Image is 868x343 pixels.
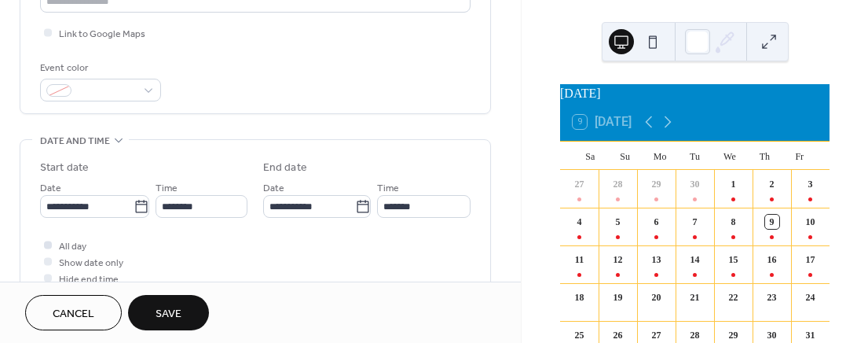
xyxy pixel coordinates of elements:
[573,215,587,229] div: 4
[688,177,702,191] div: 30
[650,177,664,191] div: 29
[747,142,782,170] div: Th
[782,142,817,170] div: Fr
[573,142,607,170] div: Sa
[650,215,664,229] div: 6
[611,328,625,342] div: 26
[643,142,677,170] div: Mo
[59,271,119,288] span: Hide end time
[40,160,89,176] div: Start date
[804,253,818,267] div: 17
[25,295,122,330] button: Cancel
[156,306,181,323] span: Save
[677,142,712,170] div: Tu
[263,180,284,197] span: Date
[156,180,178,197] span: Time
[804,290,818,304] div: 24
[765,290,779,304] div: 23
[650,328,664,342] div: 27
[727,328,741,342] div: 29
[611,290,625,304] div: 19
[40,133,110,149] span: Date and time
[727,177,741,191] div: 1
[804,328,818,342] div: 31
[560,84,830,103] div: [DATE]
[59,255,123,271] span: Show date only
[804,177,818,191] div: 3
[611,215,625,229] div: 5
[765,328,779,342] div: 30
[650,290,664,304] div: 20
[59,238,86,255] span: All day
[611,253,625,267] div: 12
[40,60,158,76] div: Event color
[804,215,818,229] div: 10
[573,328,587,342] div: 25
[727,290,741,304] div: 22
[688,253,702,267] div: 14
[573,290,587,304] div: 18
[59,26,145,42] span: Link to Google Maps
[765,215,779,229] div: 9
[40,180,61,197] span: Date
[712,142,747,170] div: We
[611,177,625,191] div: 28
[765,253,779,267] div: 16
[688,215,702,229] div: 7
[688,328,702,342] div: 28
[128,295,209,330] button: Save
[607,142,642,170] div: Su
[727,215,741,229] div: 8
[263,160,307,176] div: End date
[573,177,587,191] div: 27
[765,177,779,191] div: 2
[727,253,741,267] div: 15
[377,180,399,197] span: Time
[573,253,587,267] div: 11
[688,290,702,304] div: 21
[650,253,664,267] div: 13
[53,306,94,323] span: Cancel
